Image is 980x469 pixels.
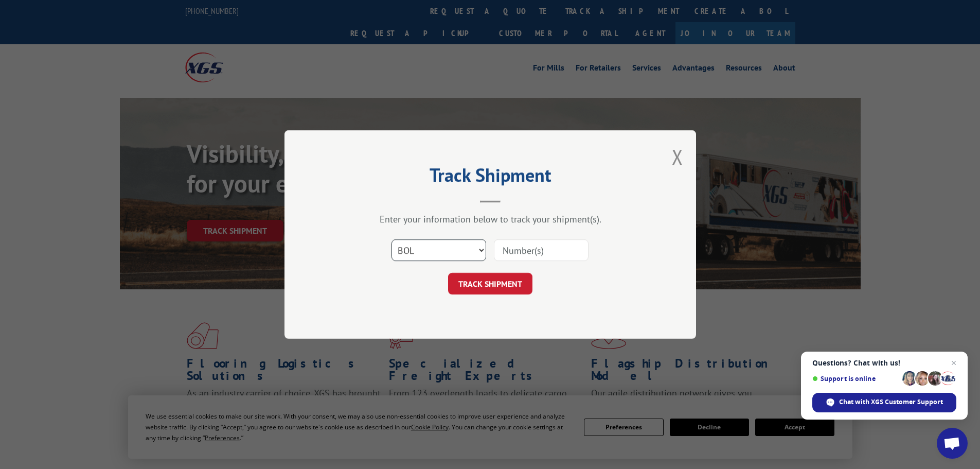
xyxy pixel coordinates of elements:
[672,143,683,170] button: Close modal
[937,428,968,459] div: Open chat
[336,168,645,187] h2: Track Shipment
[948,357,960,369] span: Close chat
[448,273,532,294] button: TRACK SHIPMENT
[336,213,645,225] div: Enter your information below to track your shipment(s).
[812,375,899,383] span: Support is online
[812,359,956,367] span: Questions? Chat with us!
[812,393,956,412] div: Chat with XGS Customer Support
[494,239,589,261] input: Number(s)
[839,397,943,407] span: Chat with XGS Customer Support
